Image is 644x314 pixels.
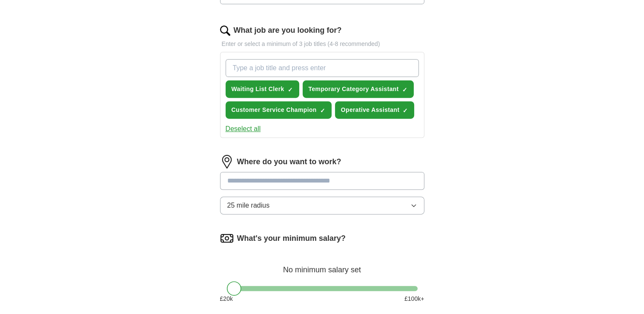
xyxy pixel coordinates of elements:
label: What's your minimum salary? [237,233,346,244]
button: Temporary Category Assistant✓ [303,80,414,98]
span: ✓ [288,86,293,93]
img: location.png [220,155,234,168]
p: Enter or select a minimum of 3 job titles (4-8 recommended) [220,40,424,49]
label: What job are you looking for? [234,25,342,36]
span: ✓ [403,107,408,114]
span: Temporary Category Assistant [309,85,399,94]
button: Customer Service Champion✓ [226,101,332,119]
button: Deselect all [226,124,261,134]
button: 25 mile radius [220,197,424,214]
span: £ 100 k+ [404,294,424,303]
span: Waiting List Clerk [232,85,284,94]
label: Where do you want to work? [237,156,341,168]
span: Customer Service Champion [232,106,317,114]
img: search.png [220,26,230,36]
span: £ 20 k [220,294,233,303]
span: ✓ [320,107,325,114]
button: Operative Assistant✓ [335,101,415,119]
button: Waiting List Clerk✓ [226,80,299,98]
span: ✓ [402,86,407,93]
span: Operative Assistant [341,106,400,114]
span: 25 mile radius [227,200,270,211]
div: No minimum salary set [220,255,424,276]
input: Type a job title and press enter [226,59,419,77]
img: salary.png [220,231,234,245]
